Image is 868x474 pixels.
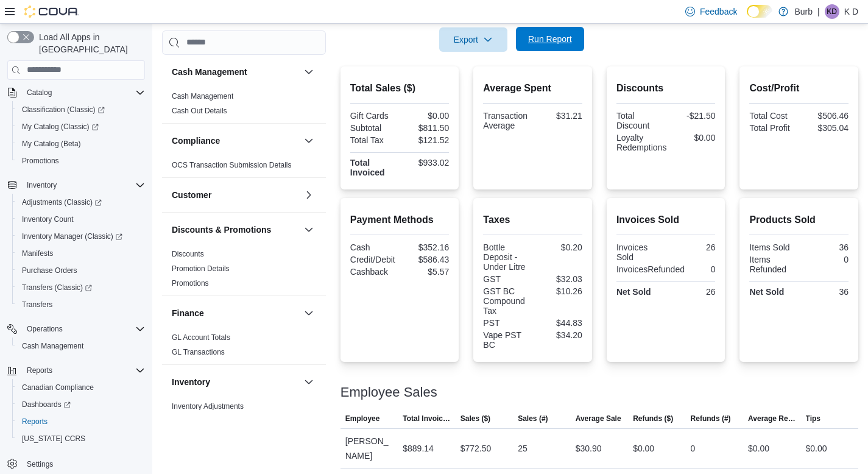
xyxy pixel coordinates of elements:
[12,379,150,396] button: Canadian Compliance
[402,255,449,264] div: $586.43
[17,119,104,134] a: My Catalog (Classic)
[528,33,572,45] span: Run Report
[22,383,94,392] span: Canadian Compliance
[172,66,247,78] h3: Cash Management
[802,123,849,133] div: $305.04
[483,274,530,284] div: GST
[172,106,227,116] span: Cash Out Details
[691,441,696,456] div: 0
[22,457,58,472] a: Settings
[747,5,772,18] input: Dark Mode
[802,111,849,121] div: $506.46
[690,264,715,274] div: 0
[172,66,299,78] button: Cash Management
[535,242,582,252] div: $0.20
[668,111,715,121] div: -$21.50
[350,123,397,133] div: Subtotal
[22,85,145,100] span: Catalog
[2,455,150,472] button: Settings
[17,212,145,227] span: Inventory Count
[27,324,63,334] span: Operations
[616,242,663,262] div: Invoices Sold
[162,247,326,295] div: Discounts & Promotions
[22,232,122,241] span: Inventory Manager (Classic)
[162,89,326,123] div: Cash Management
[22,322,145,336] span: Operations
[340,385,437,400] h3: Employee Sales
[535,330,582,340] div: $34.20
[172,160,292,170] span: OCS Transaction Submission Details
[27,88,52,97] span: Catalog
[17,431,145,446] span: Washington CCRS
[17,102,145,117] span: Classification (Classic)
[17,229,127,244] a: Inventory Manager (Classic)
[17,339,145,353] span: Cash Management
[12,413,150,430] button: Reports
[172,135,220,147] h3: Compliance
[172,264,230,273] a: Promotion Details
[350,213,450,227] h2: Payment Methods
[668,242,715,252] div: 26
[22,300,52,310] span: Transfers
[616,133,667,152] div: Loyalty Redemptions
[162,158,326,177] div: Compliance
[172,347,225,357] span: GL Transactions
[172,278,209,288] span: Promotions
[34,31,145,55] span: Load All Apps in [GEOGRAPHIC_DATA]
[691,414,731,423] span: Refunds (#)
[700,5,737,18] span: Feedback
[22,283,92,292] span: Transfers (Classic)
[749,81,849,96] h2: Cost/Profit
[17,297,145,312] span: Transfers
[350,267,397,277] div: Cashback
[172,307,204,319] h3: Finance
[302,188,316,202] button: Customer
[535,318,582,328] div: $44.83
[17,229,145,244] span: Inventory Manager (Classic)
[172,250,204,258] a: Discounts
[616,81,716,96] h2: Discounts
[302,65,316,79] button: Cash Management
[172,401,244,411] span: Inventory Adjustments
[27,366,52,375] span: Reports
[12,338,150,355] button: Cash Management
[172,376,210,388] h3: Inventory
[402,111,449,121] div: $0.00
[172,348,225,356] a: GL Transactions
[518,441,528,456] div: 25
[17,246,145,261] span: Manifests
[172,264,230,274] span: Promotion Details
[22,341,83,351] span: Cash Management
[17,414,145,429] span: Reports
[516,27,584,51] button: Run Report
[749,213,849,227] h2: Products Sold
[22,214,74,224] span: Inventory Count
[302,306,316,320] button: Finance
[616,264,685,274] div: InvoicesRefunded
[22,122,99,132] span: My Catalog (Classic)
[12,262,150,279] button: Purchase Orders
[350,255,397,264] div: Credit/Debit
[2,177,150,194] button: Inventory
[22,105,105,115] span: Classification (Classic)
[460,441,492,456] div: $772.50
[22,322,68,336] button: Operations
[27,180,57,190] span: Inventory
[162,330,326,364] div: Finance
[402,267,449,277] div: $5.57
[2,84,150,101] button: Catalog
[27,459,53,469] span: Settings
[802,287,849,297] div: 36
[439,27,507,52] button: Export
[350,81,450,96] h2: Total Sales ($)
[460,414,490,423] span: Sales ($)
[22,178,145,193] span: Inventory
[616,213,716,227] h2: Invoices Sold
[12,279,150,296] a: Transfers (Classic)
[748,441,769,456] div: $0.00
[749,123,796,133] div: Total Profit
[172,376,299,388] button: Inventory
[172,189,211,201] h3: Customer
[172,107,227,115] a: Cash Out Details
[17,195,107,210] a: Adjustments (Classic)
